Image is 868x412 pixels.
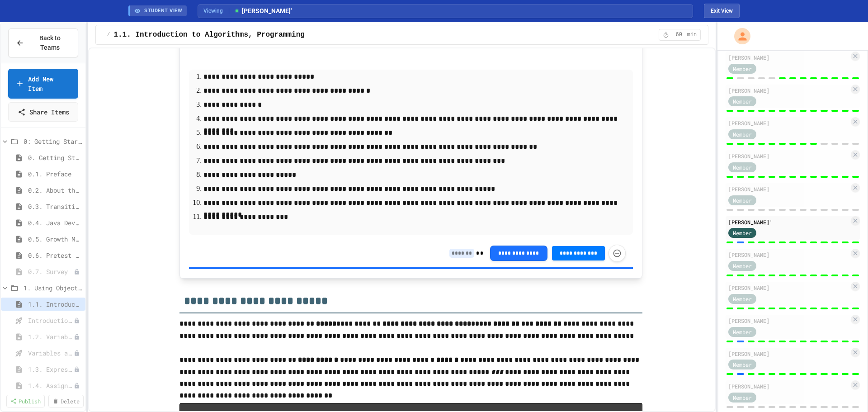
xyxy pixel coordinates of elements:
[733,163,752,171] span: Member
[728,152,849,160] div: [PERSON_NAME]
[107,31,110,38] span: /
[28,202,82,211] span: 0.3. Transitioning from AP CSP to AP CSA
[28,381,74,390] span: 1.4. Assignment and Input
[28,153,82,162] span: 0. Getting Started
[74,383,80,389] div: Unpublished
[8,102,78,122] a: Share Items
[728,185,849,193] div: [PERSON_NAME]
[28,234,82,244] span: 0.5. Growth Mindset and Pair Programming
[234,6,292,16] span: [PERSON_NAME]'
[733,65,752,73] span: Member
[733,328,752,336] span: Member
[728,284,849,292] div: [PERSON_NAME]
[144,7,182,15] span: STUDENT VIEW
[28,251,82,260] span: 0.6. Pretest for the AP CSA Exam
[113,29,370,40] span: 1.1. Introduction to Algorithms, Programming, and Compilers
[728,53,849,62] div: [PERSON_NAME]
[672,31,686,38] span: 60
[74,334,80,340] div: Unpublished
[733,262,752,270] span: Member
[28,169,82,179] span: 0.1. Preface
[733,393,752,402] span: Member
[28,218,82,227] span: 0.4. Java Development Environments
[8,69,78,99] a: Add New Item
[728,317,849,325] div: [PERSON_NAME]
[733,360,752,369] span: Member
[687,31,697,38] span: min
[728,251,849,259] div: [PERSON_NAME]
[28,185,82,195] span: 0.2. About the AP CSA Exam
[725,26,753,47] div: My Account
[704,4,740,18] button: Exit student view
[203,7,229,15] span: Viewing
[728,382,849,390] div: [PERSON_NAME]
[28,267,74,276] span: 0.7. Survey
[74,269,80,275] div: Unpublished
[28,316,74,325] span: Introduction to Algorithms, Programming, and Compilers
[74,317,80,324] div: Unpublished
[733,295,752,303] span: Member
[28,365,74,374] span: 1.3. Expressions and Output [New]
[733,97,752,105] span: Member
[24,283,82,293] span: 1. Using Objects and Methods
[48,395,84,407] a: Delete
[728,86,849,95] div: [PERSON_NAME]
[728,350,849,358] div: [PERSON_NAME]
[29,33,71,52] span: Back to Teams
[28,299,82,309] span: 1.1. Introduction to Algorithms, Programming, and Compilers
[8,28,78,57] button: Back to Teams
[733,229,752,237] span: Member
[28,348,74,358] span: Variables and Data Types - Quiz
[733,196,752,204] span: Member
[74,350,80,356] div: Unpublished
[728,218,849,226] div: [PERSON_NAME]'
[74,366,80,373] div: Unpublished
[28,332,74,341] span: 1.2. Variables and Data Types
[6,395,45,407] a: Publish
[24,137,82,146] span: 0: Getting Started
[728,119,849,127] div: [PERSON_NAME]
[733,130,752,138] span: Member
[609,245,626,262] button: Force resubmission of student's answer (Admin only)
